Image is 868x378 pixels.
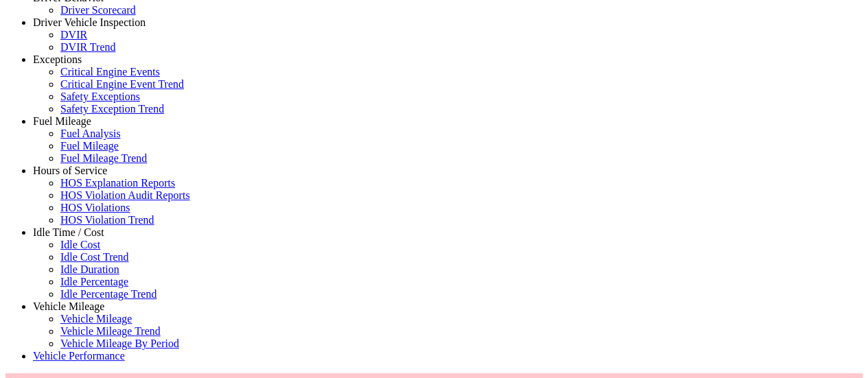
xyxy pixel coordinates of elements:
a: Fuel Mileage [60,140,119,152]
a: Vehicle Mileage [60,313,132,324]
a: Hours of Service [33,165,107,176]
a: Vehicle Mileage Trend [60,325,161,337]
a: Fuel Mileage [33,115,91,127]
a: Idle Cost Trend [60,251,129,263]
a: Safety Exceptions [60,91,140,102]
a: Idle Time / Cost [33,226,104,238]
a: Driver Scorecard [60,4,136,16]
a: DVIR [60,29,87,40]
a: DVIR Trend [60,41,115,53]
a: HOS Explanation Reports [60,177,175,189]
a: Critical Engine Events [60,66,160,78]
a: Exceptions [33,54,82,65]
a: Critical Engine Event Trend [60,78,184,90]
a: Vehicle Performance [33,350,125,362]
a: Vehicle Mileage [33,300,104,312]
a: Idle Percentage [60,276,128,287]
a: HOS Violations [60,202,130,213]
a: Fuel Analysis [60,128,121,139]
a: Idle Percentage Trend [60,288,156,300]
a: Safety Exception Trend [60,103,164,115]
a: Idle Cost [60,239,100,250]
a: Fuel Mileage Trend [60,152,147,164]
a: Idle Duration [60,263,119,275]
a: HOS Violation Trend [60,214,154,226]
a: HOS Violation Audit Reports [60,189,190,201]
a: Vehicle Mileage By Period [60,338,179,349]
a: Driver Vehicle Inspection [33,16,145,28]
